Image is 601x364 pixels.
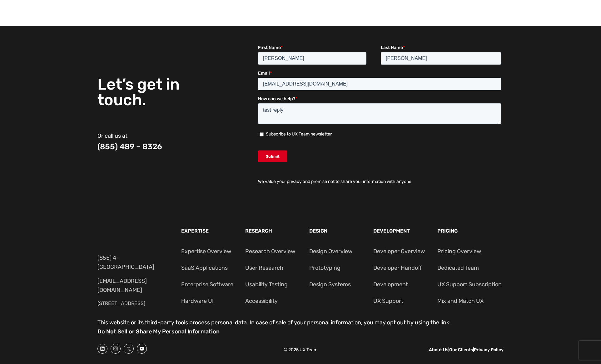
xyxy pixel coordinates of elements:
a: youtube [137,344,147,354]
a: Developer Handoff [373,264,422,271]
svg: instagram [113,346,118,351]
div: This website or its third-party tools process personal data. In case of sale of your personal inf... [97,318,504,344]
a: Hardware UI [181,298,214,304]
h3: Let’s get in touch. [97,76,183,108]
svg: youtube [139,346,144,351]
a: About Us [429,347,448,352]
a: Our Clients [449,347,473,352]
a: Development [373,281,408,288]
iframe: Chat Widget [570,334,601,364]
a: SaaS Applications [181,264,228,271]
a: Expertise Overview [181,248,231,255]
a: [EMAIL_ADDRESS][DOMAIN_NAME] [97,278,147,293]
img: arrow pointing to the right [191,102,219,109]
p: Expertise [181,227,238,235]
a: Enterprise Software [181,281,233,288]
a: (855) 4-[GEOGRAPHIC_DATA] [97,254,154,270]
a: Pricing Overview [437,248,481,255]
iframe: Form 0 [258,45,504,173]
a: Developer Overview [373,248,425,255]
span: © 2025 UX Team [284,347,317,352]
a: Design Systems [309,281,351,288]
p: Development [373,227,430,235]
svg: linkedin [100,346,105,351]
p: [STREET_ADDRESS] [97,299,167,307]
a: Instagram Social Link [111,344,121,354]
a: Dedicated Team [437,264,479,271]
a: | [473,347,474,352]
a: (855) 489 – 8326 [97,142,162,151]
p: Research [245,227,302,235]
p: Pricing [437,227,504,235]
a: Do Not Sell or Share My Personal Information [97,328,220,335]
a: Usability Testing [245,281,288,288]
a: Prototyping [309,264,340,271]
a: Privacy Policy [474,347,504,352]
p: Or call us at [97,131,179,140]
a: X Social Link [124,344,134,354]
a: Research Overview [245,248,295,255]
a: Mix and Match UX [437,298,484,304]
a: | [448,347,449,352]
a: 1 circle [97,344,107,354]
img: Ux team logo [97,227,134,240]
svg: x [126,346,131,351]
a: Accessibility [245,298,278,304]
a: UX Support [373,298,403,304]
a: User Research [245,264,283,271]
p: Design [309,227,366,235]
p: We value your privacy and promise not to share your information with anyone. [258,178,504,185]
a: Design Overview [309,248,352,255]
a: UX Support Subscription [437,281,502,288]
